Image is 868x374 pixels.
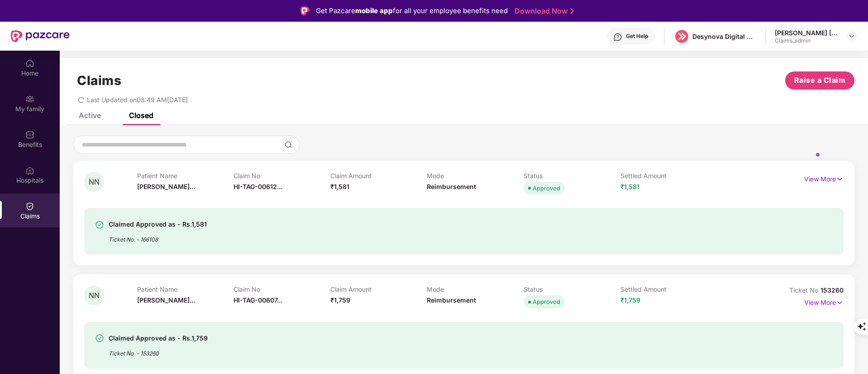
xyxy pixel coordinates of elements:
[11,30,70,42] img: New Pazcare Logo
[775,28,838,37] div: [PERSON_NAME] [PERSON_NAME]
[316,5,508,16] div: Get Pazcare for all your employee benefits need
[692,32,756,41] div: Desynova Digital private limited
[848,33,855,40] img: svg+xml;base64,PHN2ZyBpZD0iRHJvcGRvd24tMzJ4MzIiIHhtbG5zPSJodHRwOi8vd3d3LnczLm9yZy8yMDAwL3N2ZyIgd2...
[613,33,622,42] img: svg+xml;base64,PHN2ZyBpZD0iSGVscC0zMngzMiIgeG1sbnM9Imh0dHA6Ly93d3cudzMub3JnLzIwMDAvc3ZnIiB3aWR0aD...
[775,37,838,44] div: Claims_admin
[515,6,571,16] a: Download Now
[300,6,310,15] img: Logo
[355,6,393,15] strong: mobile app
[626,33,648,40] div: Get Help
[675,30,688,43] img: logo%20(5).png
[570,6,574,16] img: Stroke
